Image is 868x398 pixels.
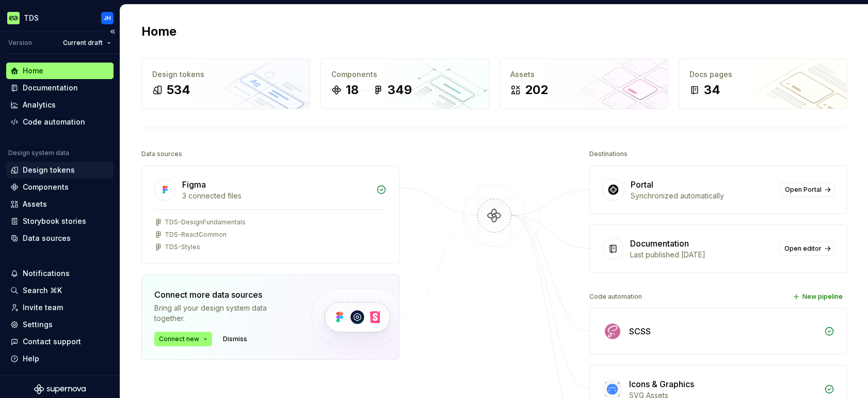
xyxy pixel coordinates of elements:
[23,268,70,279] div: Notifications
[6,350,114,367] button: Help
[6,230,114,247] a: Data sources
[23,354,39,364] div: Help
[167,82,190,98] div: 534
[152,69,299,80] div: Design tokens
[7,12,20,24] img: c8550e5c-f519-4da4-be5f-50b4e1e1b59d.png
[23,199,47,209] div: Assets
[704,82,720,98] div: 34
[141,23,176,40] h2: Home
[6,63,114,79] a: Home
[780,241,834,256] a: Open editor
[58,36,116,50] button: Current draft
[223,335,247,343] span: Dismiss
[631,191,774,201] div: Synchronized automatically
[2,7,118,29] button: TDSJH
[23,117,85,127] div: Code automation
[141,165,399,264] a: Figma3 connected filesTDS-DesignFundamentalsTDS-ReactCommonTDS-Styles
[679,58,847,109] a: Docs pages34
[182,191,370,201] div: 3 connected files
[141,58,310,109] a: Design tokens534
[6,97,114,113] a: Analytics
[6,196,114,212] a: Assets
[629,325,651,338] div: SCSS
[589,147,628,161] div: Destinations
[23,319,53,330] div: Settings
[6,114,114,130] a: Code automation
[689,69,837,80] div: Docs pages
[510,69,657,80] div: Assets
[23,336,81,347] div: Contact support
[790,289,847,304] button: New pipeline
[141,147,182,161] div: Data sources
[23,182,69,192] div: Components
[182,178,206,191] div: Figma
[23,285,62,296] div: Search ⌘K
[8,39,32,47] div: Version
[331,69,478,80] div: Components
[784,244,822,253] span: Open editor
[631,178,653,191] div: Portal
[105,24,120,39] button: Collapse sidebar
[23,216,86,226] div: Storybook stories
[23,165,75,175] div: Design tokens
[218,332,252,346] button: Dismiss
[159,335,199,343] span: Connect new
[6,299,114,316] a: Invite team
[630,237,689,250] div: Documentation
[165,231,227,239] div: TDS-ReactCommon
[320,58,489,109] a: Components18349
[24,13,39,23] div: TDS
[23,100,56,110] div: Analytics
[346,82,359,98] div: 18
[154,303,294,324] div: Bring all your design system data together.
[785,186,822,194] span: Open Portal
[154,288,294,301] div: Connect more data sources
[6,316,114,333] a: Settings
[780,182,834,197] a: Open Portal
[165,218,246,226] div: TDS-DesignFundamentals
[802,293,843,301] span: New pipeline
[500,58,668,109] a: Assets202
[34,384,86,394] svg: Supernova Logo
[388,82,412,98] div: 349
[23,66,43,76] div: Home
[589,289,642,304] div: Code automation
[23,83,78,93] div: Documentation
[63,39,103,47] span: Current draft
[154,332,212,346] button: Connect new
[23,233,71,243] div: Data sources
[630,250,774,260] div: Last published [DATE]
[23,302,63,313] div: Invite team
[6,213,114,229] a: Storybook stories
[6,162,114,178] a: Design tokens
[6,282,114,299] button: Search ⌘K
[165,243,200,251] div: TDS-Styles
[104,14,111,22] div: JH
[8,149,69,157] div: Design system data
[6,265,114,282] button: Notifications
[629,378,694,390] div: Icons & Graphics
[6,80,114,96] a: Documentation
[6,179,114,195] a: Components
[525,82,548,98] div: 202
[6,333,114,350] button: Contact support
